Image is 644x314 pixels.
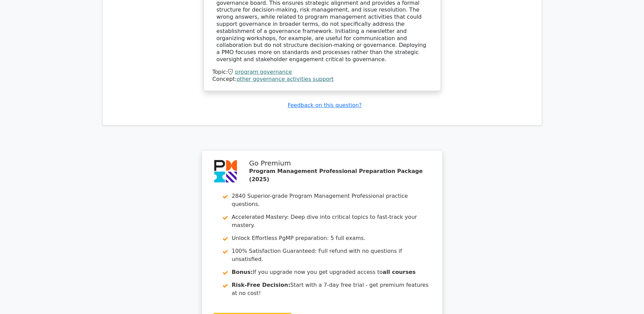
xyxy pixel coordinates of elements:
a: Feedback on this question? [288,102,362,108]
a: program governance [235,69,292,75]
div: Topic: [213,69,432,76]
a: other governance activities support [237,76,334,82]
div: Concept: [213,76,432,83]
